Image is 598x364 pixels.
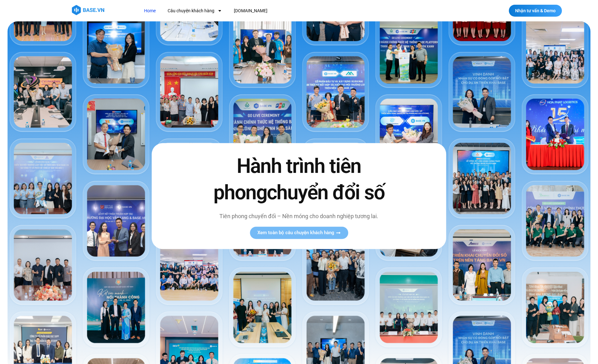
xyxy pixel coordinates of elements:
a: Home [139,5,160,17]
h2: Hành trình tiên phong [200,153,398,206]
p: Tiên phong chuyển đổi – Nền móng cho doanh nghiệp tương lai. [200,212,398,220]
a: Nhận tư vấn & Demo [509,5,562,17]
nav: Menu [139,5,383,17]
a: [DOMAIN_NAME] [229,5,272,17]
span: chuyển đổi số [267,181,385,204]
a: Xem toàn bộ câu chuyện khách hàng [250,227,348,239]
a: Câu chuyện khách hàng [163,5,227,17]
span: Nhận tư vấn & Demo [515,8,556,13]
span: Xem toàn bộ câu chuyện khách hàng [257,230,334,235]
